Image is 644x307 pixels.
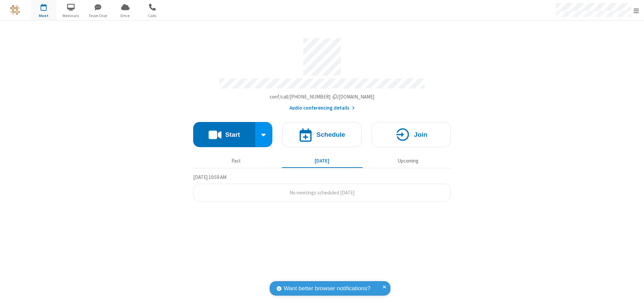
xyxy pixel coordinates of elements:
[193,173,451,202] section: Today's Meetings
[282,122,362,147] button: Schedule
[414,131,427,138] h4: Join
[193,174,226,180] span: [DATE] 10:59 AM
[193,122,255,147] button: Start
[113,13,138,19] span: Drive
[316,131,345,138] h4: Schedule
[58,13,84,19] span: Webinars
[225,131,240,138] h4: Start
[372,122,451,147] button: Join
[196,155,277,167] button: Past
[282,155,363,167] button: [DATE]
[270,93,375,101] button: Copy my meeting room linkCopy my meeting room link
[10,5,20,15] img: QA Selenium DO NOT DELETE OR CHANGE
[31,13,56,19] span: Meet
[368,155,448,167] button: Upcoming
[140,13,165,19] span: Calls
[86,13,111,19] span: Team Chat
[284,284,370,293] span: Want better browser notifications?
[289,189,355,196] span: No meetings scheduled [DATE]
[193,33,451,112] section: Account details
[289,104,355,112] button: Audio conferencing details
[255,122,273,147] div: Start conference options
[270,94,375,100] span: Copy my meeting room link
